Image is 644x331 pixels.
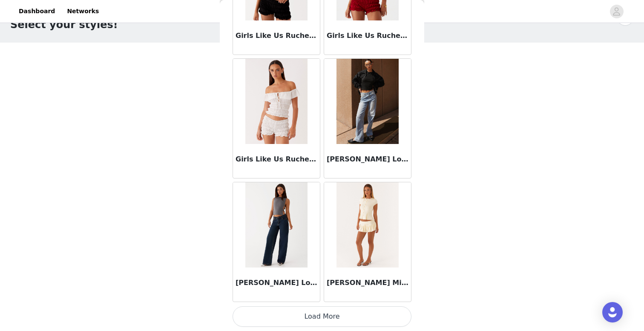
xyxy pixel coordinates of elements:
h3: Girls Like Us Ruched Mini Shorts - Maroon [327,31,408,41]
h3: [PERSON_NAME] Mini Skort - Lemon [327,278,408,288]
img: Girls Like Us Ruched Mini Shorts - White [245,59,307,144]
a: Dashboard [14,2,60,21]
button: Load More [233,306,411,327]
img: Keanna Low Rise Denim Jeans - Washed Denim [245,182,307,268]
div: Open Intercom Messenger [602,302,623,322]
img: Keanna Low Rise Denim Jeans - Light Blue [336,59,398,144]
a: Networks [62,2,104,21]
div: avatar [612,5,621,18]
h3: [PERSON_NAME] Low Rise Denim Jeans - Washed Denim [236,278,317,288]
h3: Girls Like Us Ruched Mini Shorts - Black [236,31,317,41]
h3: Girls Like Us Ruched Mini Shorts - White [236,154,317,164]
h1: Select your styles! [10,17,118,32]
img: Landon Mini Skort - Lemon [336,182,398,268]
h3: [PERSON_NAME] Low Rise Denim Jeans - Light Blue [327,154,408,164]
